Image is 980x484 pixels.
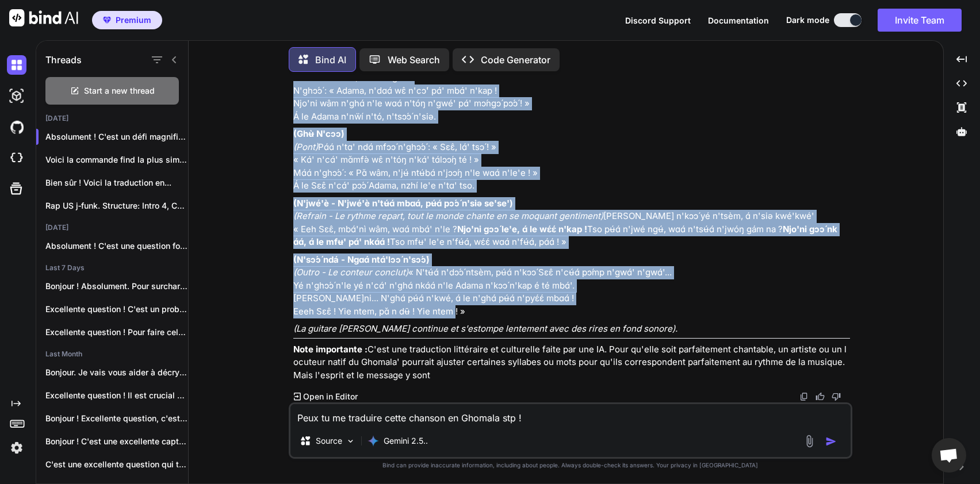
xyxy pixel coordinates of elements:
[293,267,408,278] em: (Outro - Le conteur conclut)
[384,435,428,447] p: Gemini 2.5..
[932,438,966,473] div: Ouvrir le chat
[7,148,26,168] img: cloudideIcon
[9,9,78,26] img: Bind AI
[625,14,691,26] button: Discord Support
[45,367,188,378] p: Bonjour. Je vais vous aider à décrypter...
[293,343,850,382] p: C'est une traduction littéraire et culturelle faite par une IA. Pour qu'elle soit parfaitement ch...
[36,114,188,123] h2: [DATE]
[289,461,852,470] p: Bind can provide inaccurate information, including about people. Always double-check its answers....
[45,459,188,470] p: C'est une excellente question qui touche au...
[799,392,809,401] img: copy
[45,436,188,447] p: Bonjour ! C'est une excellente capture d'erreur,...
[84,85,155,97] span: Start a new thread
[293,197,850,249] p: [PERSON_NAME] n'kɔɔ́ yé n'tsèm, ɑ́ n'siə kwé'kwé' « Eeh Sɛɛ̂, mbɑ́'nì wâm, wɑɑ́ mbɑ́' n'le ? Tso ...
[293,210,603,221] em: (Refrain - Le rythme repart, tout le monde chante en se moquant gentiment)
[45,390,188,401] p: Excellente question ! Il est crucial de...
[45,177,188,189] p: Bien sûr ! Voici la traduction en...
[293,344,367,355] strong: Note importante :
[481,53,550,67] p: Code Generator
[103,17,111,24] img: premium
[878,9,962,32] button: Invite Team
[45,240,188,252] p: Absolument ! C'est une question fondamentale et...
[293,253,850,318] p: « N'tʉ́ɑ́ n'dɔ́ɔ́ ntsèm, pʉ́ɑ́ n'kɔɔ́ Sɛɛ̂ n'cʉ́ɑ́ pɔ́mp n'gwɑ́' n'gwɑ́'... Yé n'ghɔ́ɔ́ n'le yé n...
[293,254,430,265] strong: (N'sɔ́ɔ́ ndá - Ngɑɑ́ ntɑ́'lɔɔ́ n'sɔ́ɔ́)
[45,413,188,424] p: Bonjour ! Excellente question, c'est une manipulation...
[293,128,850,193] p: Pɑ́ɑ́ n'tɑ' ndɑ́ mfɔɔ́ n'ghɔ́ɔ́ : « Sɛɛ̂, lɑ́' tsɔ́ ! » « Kɑ́' n'cɑ́' mɑ̌mfə̀ wɛ̂ n'tóŋ n'kɑ́' tɑ...
[816,392,825,401] img: like
[625,16,691,25] span: Discord Support
[7,55,26,75] img: darkChat
[36,263,188,272] h2: Last 7 Days
[293,323,677,334] em: (La guitare [PERSON_NAME] continue et s'estompe lentement avec des rires en fond sonore).
[36,349,188,359] h2: Last Month
[45,304,188,315] p: Excellente question ! C'est un problème classique...
[45,281,188,292] p: Bonjour ! Absolument. Pour surcharger le `homedir`...
[36,223,188,232] h2: [DATE]
[303,391,358,402] p: Open in Editor
[7,117,26,137] img: githubDark
[116,14,151,26] span: Premium
[45,131,188,143] p: Absolument ! C'est un défi magnifique. T...
[7,438,26,458] img: settings
[45,154,188,166] p: Voici la commande find la plus simple: ...
[786,14,829,26] span: Dark mode
[388,53,440,67] p: Web Search
[346,436,355,446] img: Pick Models
[45,200,188,212] p: Rap US j‑funk. Structure: Intro 4, Couplet...
[457,224,587,235] strong: Njo'ni gɔɔ́ le'e, ɑ́ le wɛ́ɛ́ n'kap !
[315,53,346,67] p: Bind AI
[45,326,188,338] p: Excellente question ! Pour faire cela de...
[45,53,82,67] h1: Threads
[708,14,769,26] button: Documentation
[367,435,379,447] img: Gemini 2.5 Pro
[316,435,342,447] p: Source
[803,435,816,448] img: attachment
[708,16,769,25] span: Documentation
[293,198,513,209] strong: (N'jwé'è - N'jwé'è n'tʉ́ɑ́ mbɑɑ́, pʉ́ɑ́ pɔ́ɔ́ n'siə se'se')
[7,86,26,106] img: darkAi-studio
[825,436,837,447] img: icon
[293,141,318,152] em: (Pont)
[293,45,850,123] p: Eeh, Sɛɛ̂ pɑ̌ n'jʉɔɔ́, ntem é n'kʉ́ɑ́ n'si Yé n'kɔɔ́ nkɑ́' é, n'kɔɔ́ n'gwé' N'ghɔ́ɔ́ : « Adama, n...
[832,392,841,401] img: dislike
[293,128,344,139] strong: (Ghʉ̀ N'cɔɔ́)
[92,11,162,29] button: premiumPremium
